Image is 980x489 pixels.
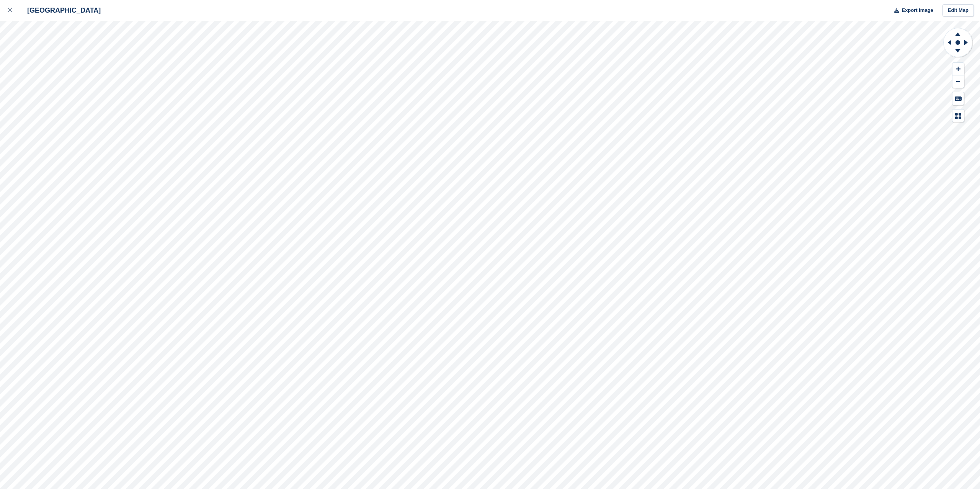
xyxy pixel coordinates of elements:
[952,63,964,75] button: Zoom In
[942,4,974,17] a: Edit Map
[952,110,964,122] button: Map Legend
[902,7,933,14] span: Export Image
[890,4,933,17] button: Export Image
[952,75,964,88] button: Zoom Out
[952,92,964,105] button: Keyboard Shortcuts
[20,6,101,15] div: [GEOGRAPHIC_DATA]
